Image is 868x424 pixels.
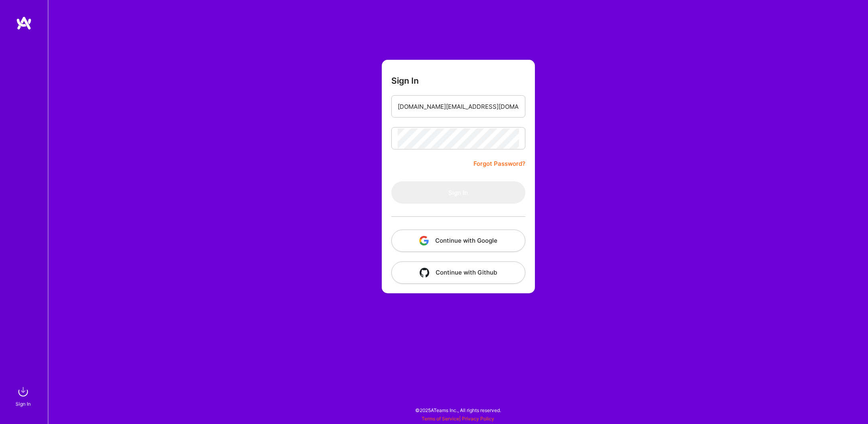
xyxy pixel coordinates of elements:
[391,76,419,86] h3: Sign In
[16,400,31,408] div: Sign In
[422,416,494,422] span: |
[48,400,868,420] div: © 2025 ATeams Inc., All rights reserved.
[420,268,429,277] img: icon
[422,416,459,422] a: Terms of Service
[15,384,31,400] img: sign in
[398,96,519,117] input: Email...
[16,16,32,30] img: logo
[391,230,525,252] button: Continue with Google
[391,181,525,204] button: Sign In
[17,384,31,408] a: sign inSign In
[462,416,494,422] a: Privacy Policy
[391,261,525,284] button: Continue with Github
[419,236,429,245] img: icon
[473,159,525,169] a: Forgot Password?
